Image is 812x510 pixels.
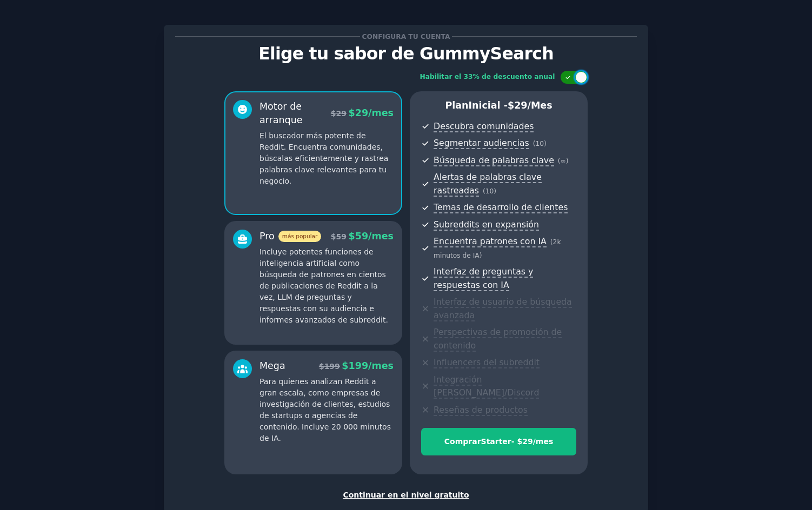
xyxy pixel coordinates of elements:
font: Descubra comunidades [434,121,534,131]
font: ) [480,252,482,259]
font: Pro [259,231,275,241]
font: ) [544,140,547,147]
font: ( [558,157,561,165]
font: más popular [282,233,318,239]
font: /mes [533,437,554,446]
font: Segmentar audiencias [434,138,529,148]
font: /mes [368,360,394,371]
font: Integración [PERSON_NAME]/Discord [434,374,539,398]
font: 29 [336,109,347,118]
font: Mega [259,360,285,371]
font: ( [483,187,485,195]
font: ) [566,157,569,165]
font: 10 [485,187,494,195]
font: Incluye potentes funciones de inteligencia artificial como búsqueda de patrones en cientos de pub... [259,247,388,324]
font: Continuar en el nivel gratuito [343,491,469,499]
font: 199 [349,360,369,371]
font: ( [533,140,536,147]
font: 10 [535,140,544,147]
font: Búsqueda de palabras clave [434,155,554,165]
font: Perspectivas de promoción de contenido [434,327,562,351]
font: $ [319,362,324,371]
font: /mes [368,108,394,118]
font: Encuentra patrones con IA [434,236,547,246]
font: ) [494,187,496,195]
font: Reseñas de productos [434,405,528,415]
font: 2k minutos de IA [434,238,561,259]
font: $ [331,232,336,241]
font: $ [331,109,336,118]
font: /mes [368,231,394,241]
font: Starter [481,437,511,446]
font: Inicial - [468,100,508,111]
font: Configura tu cuenta [362,33,450,41]
font: $ [349,108,355,118]
font: $ [508,100,514,111]
font: Subreddits en expansión [434,219,539,230]
font: Para quienes analizan Reddit a gran escala, como empresas de investigación de clientes, estudios ... [259,377,391,442]
button: ComprarStarter- $29/mes [421,428,576,455]
font: Influencers del subreddit [434,357,540,367]
font: 29 [355,108,368,118]
font: - $ [511,437,522,446]
font: Temas de desarrollo de clientes [434,202,568,212]
font: Motor de arranque [259,101,303,125]
font: El buscador más potente de Reddit. Encuentra comunidades, búscalas eficientemente y rastrea palab... [259,131,388,185]
font: Alertas de palabras clave rastreadas [434,172,542,196]
font: Interfaz de usuario de búsqueda avanzada [434,297,572,320]
font: 59 [336,232,347,241]
font: Habilitar el 33% de descuento anual [420,73,555,80]
font: 29 [522,437,533,446]
font: $ [342,360,348,371]
font: Interfaz de preguntas y respuestas con IA [434,266,533,290]
font: ∞ [561,157,566,165]
font: 199 [324,362,340,371]
font: 59 [355,231,368,241]
font: /mes [528,100,553,111]
font: Elige tu sabor de GummySearch [258,44,554,63]
font: ( [550,238,553,246]
font: $ [349,231,355,241]
font: 29 [514,100,527,111]
font: Comprar [444,437,481,446]
font: Plan [445,100,468,111]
